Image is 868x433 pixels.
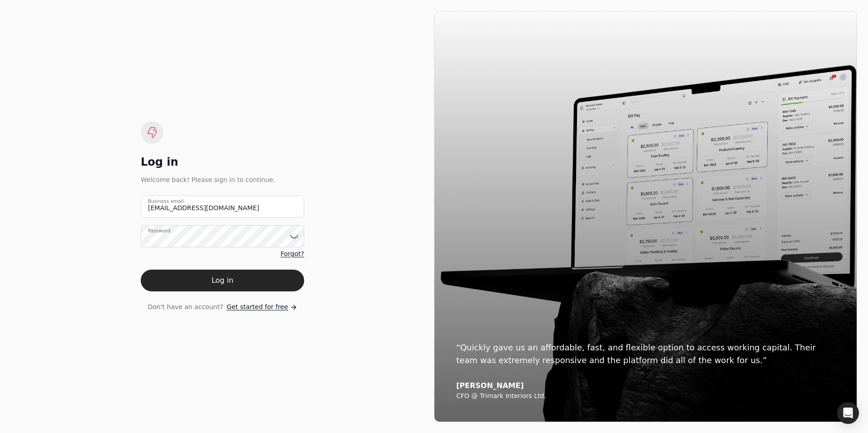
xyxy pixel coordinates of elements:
[148,302,223,312] span: Don't have an account?
[227,302,297,312] a: Get started for free
[148,198,184,205] label: Business email
[148,227,170,235] label: Password
[837,402,859,424] div: Open Intercom Messenger
[456,381,835,390] div: [PERSON_NAME]
[141,270,304,291] button: Log in
[456,392,835,400] div: CFO @ Trimark Interiors Ltd.
[281,249,304,259] a: Forgot?
[141,175,304,185] div: Welcome back! Please sign in to continue.
[141,155,304,169] div: Log in
[456,341,835,367] div: “Quickly gave us an affordable, fast, and flexible option to access working capital. Their team w...
[227,302,288,312] span: Get started for free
